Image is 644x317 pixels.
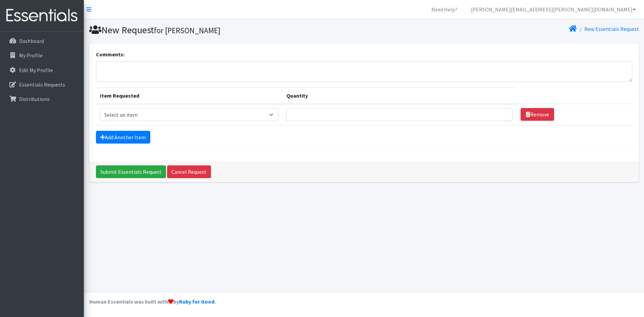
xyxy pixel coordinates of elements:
a: Dashboard [3,34,81,48]
p: Edit My Profile [19,67,53,73]
a: Remove [521,108,554,121]
a: Cancel Request [167,165,211,178]
a: Add Another Item [96,131,150,144]
a: [PERSON_NAME][EMAIL_ADDRESS][PERSON_NAME][DOMAIN_NAME] [466,3,641,16]
p: My Profile [19,52,43,59]
p: Essentials Requests [19,81,65,88]
p: Distributions [19,96,50,102]
label: Comments: [96,50,124,58]
p: Dashboard [19,38,44,44]
a: Distributions [3,92,81,106]
strong: Human Essentials was built with by . [89,298,216,305]
img: HumanEssentials [3,4,81,27]
a: Edit My Profile [3,63,81,77]
th: Item Requested [96,87,282,104]
th: Quantity [282,87,517,104]
a: New Essentials Request [584,25,639,32]
small: for [PERSON_NAME] [154,25,220,35]
h1: New Request [89,24,362,36]
a: Ruby for Good [179,298,214,305]
input: Submit Essentials Request [96,165,166,178]
a: My Profile [3,49,81,62]
a: Need Help? [426,3,463,16]
a: Essentials Requests [3,78,81,91]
